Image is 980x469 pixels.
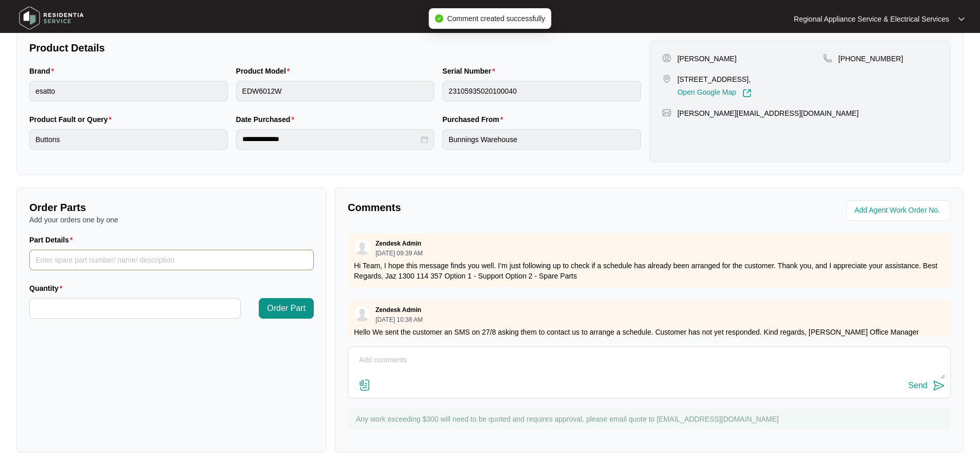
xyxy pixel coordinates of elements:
label: Quantity [29,283,66,293]
p: Hi Team, I hope this message finds you well. I’m just following up to check if a schedule has alr... [354,260,945,281]
input: Brand [29,81,228,101]
input: Quantity [30,299,240,318]
p: Hello We sent the customer an SMS on 27/8 asking them to contact us to arrange a schedule. Custom... [354,327,945,348]
img: dropdown arrow [958,16,965,22]
p: Order Parts [29,200,314,215]
a: Open Google Map [678,89,752,98]
input: Product Fault or Query [29,129,228,150]
p: [DATE] 10:38 AM [376,317,423,323]
button: Send [908,379,945,393]
label: Part Details [29,235,77,245]
label: Product Model [236,66,294,76]
label: Brand [29,66,58,76]
p: [PERSON_NAME][EMAIL_ADDRESS][DOMAIN_NAME] [678,108,859,118]
img: file-attachment-doc.svg [359,379,371,391]
div: Send [908,381,928,390]
img: map-pin [662,74,671,83]
p: Product Details [29,41,641,55]
p: Regional Appliance Service & Electrical Services [794,14,949,24]
img: residentia service logo [15,3,87,33]
label: Date Purchased [236,114,298,125]
span: Comment created successfully [447,14,545,23]
p: Comments [348,200,642,215]
img: user.svg [354,306,370,322]
input: Serial Number [442,81,641,101]
p: [PERSON_NAME] [678,54,737,64]
button: Order Part [259,298,314,319]
img: user-pin [662,54,671,63]
p: [PHONE_NUMBER] [839,54,903,64]
input: Part Details [29,250,314,270]
input: Purchased From [442,129,641,150]
img: send-icon.svg [933,379,945,392]
p: [STREET_ADDRESS], [678,74,752,84]
span: check-circle [435,14,443,23]
span: Order Part [267,302,306,315]
img: user.svg [354,240,370,255]
p: Any work exceeding $300 will need to be quoted and requires approval, please email quote to [EMAI... [356,414,946,424]
input: Product Model [236,81,435,101]
label: Product Fault or Query [29,114,116,125]
img: Link-External [742,89,752,98]
img: map-pin [823,54,832,63]
img: map-pin [662,108,671,117]
input: Add Agent Work Order No. [854,204,945,217]
p: Add your orders one by one [29,215,314,225]
p: Zendesk Admin [376,306,421,314]
p: [DATE] 09:39 AM [376,250,423,256]
label: Purchased From [442,114,507,125]
label: Serial Number [442,66,499,76]
input: Date Purchased [242,134,419,145]
p: Zendesk Admin [376,239,421,248]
